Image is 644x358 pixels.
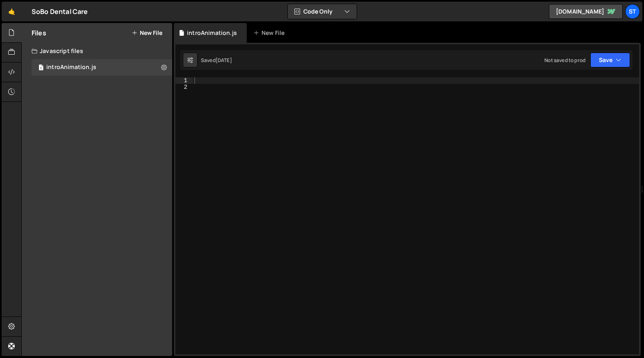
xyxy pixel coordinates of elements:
div: [DATE] [216,57,232,64]
a: 🤙 [2,2,22,21]
div: Saved [201,57,232,64]
div: New File [253,29,288,37]
div: introAnimation.js [187,29,237,37]
div: 1 [175,77,193,84]
button: Save [590,53,630,67]
div: introAnimation.js [46,64,96,71]
div: Javascript files [22,43,172,59]
button: Code Only [288,4,357,19]
button: New File [132,30,162,36]
a: [DOMAIN_NAME] [549,4,623,19]
div: 2 [175,84,193,90]
div: Not saved to prod [544,57,585,64]
div: SoBo Dental Care [32,7,88,16]
a: St [625,4,640,19]
h2: Files [32,28,46,37]
span: 1 [39,65,43,72]
div: 16333/45657.js [32,59,172,76]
